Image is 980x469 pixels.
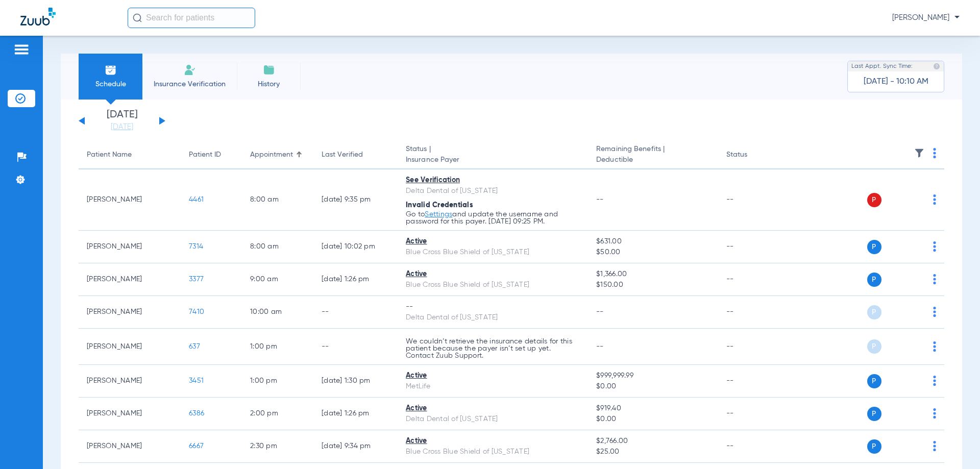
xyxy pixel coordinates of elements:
span: P [867,407,881,421]
td: [PERSON_NAME] [79,329,181,365]
td: [DATE] 1:26 PM [313,398,398,430]
img: last sync help info [933,63,940,70]
input: Search for patients [128,8,255,28]
div: Last Verified [322,150,389,160]
div: Delta Dental of [US_STATE] [406,414,580,425]
span: $25.00 [596,447,709,457]
td: 1:00 PM [242,329,313,365]
img: Schedule [105,64,117,76]
span: $50.00 [596,247,709,258]
div: Patient Name [87,150,132,160]
span: Insurance Verification [150,79,229,89]
span: -- [596,343,604,350]
span: $0.00 [596,414,709,425]
td: -- [718,329,787,365]
div: Patient ID [189,150,221,160]
span: P [867,339,881,354]
td: -- [718,263,787,296]
img: group-dot-blue.svg [933,274,936,284]
span: P [867,374,881,388]
span: $999,999.99 [596,371,709,381]
span: 6386 [189,410,204,417]
td: -- [718,398,787,430]
span: P [867,305,881,319]
div: Delta Dental of [US_STATE] [406,186,580,196]
div: Blue Cross Blue Shield of [US_STATE] [406,447,580,457]
td: [DATE] 10:02 PM [313,231,398,263]
img: Manual Insurance Verification [184,64,196,76]
td: -- [718,169,787,231]
div: Patient Name [87,150,173,160]
span: Schedule [86,79,135,89]
img: group-dot-blue.svg [933,148,936,158]
span: P [867,193,881,207]
span: -- [596,196,604,203]
span: $0.00 [596,381,709,392]
div: Appointment [250,150,305,160]
td: 10:00 AM [242,296,313,329]
td: 2:00 PM [242,398,313,430]
th: Status [718,141,787,169]
img: Zuub Logo [20,8,56,26]
span: P [867,273,881,287]
span: Insurance Payer [406,155,580,165]
span: History [244,79,293,89]
td: [PERSON_NAME] [79,169,181,231]
span: P [867,240,881,254]
td: [DATE] 9:34 PM [313,430,398,463]
span: -- [596,308,604,315]
a: Settings [425,211,452,218]
div: Active [406,236,580,247]
td: -- [718,430,787,463]
img: History [263,64,275,76]
td: [DATE] 9:35 PM [313,169,398,231]
span: 7410 [189,308,204,315]
span: $150.00 [596,280,709,290]
a: [DATE] [91,122,153,132]
span: 3377 [189,276,204,283]
td: [PERSON_NAME] [79,296,181,329]
span: $919.40 [596,403,709,414]
td: -- [718,231,787,263]
span: 7314 [189,243,203,250]
img: group-dot-blue.svg [933,241,936,252]
td: 9:00 AM [242,263,313,296]
img: group-dot-blue.svg [933,408,936,418]
div: Blue Cross Blue Shield of [US_STATE] [406,280,580,290]
div: Active [406,269,580,280]
td: -- [313,329,398,365]
img: group-dot-blue.svg [933,341,936,352]
div: Active [406,403,580,414]
td: [PERSON_NAME] [79,365,181,398]
td: 1:00 PM [242,365,313,398]
td: [PERSON_NAME] [79,430,181,463]
span: Last Appt. Sync Time: [851,61,913,71]
span: Deductible [596,155,709,165]
div: Appointment [250,150,293,160]
img: group-dot-blue.svg [933,194,936,205]
div: Patient ID [189,150,234,160]
td: -- [718,365,787,398]
span: [PERSON_NAME] [892,13,960,23]
td: [DATE] 1:30 PM [313,365,398,398]
td: 8:00 AM [242,231,313,263]
th: Status | [398,141,588,169]
img: group-dot-blue.svg [933,376,936,386]
span: 637 [189,343,200,350]
span: $2,766.00 [596,436,709,447]
span: [DATE] - 10:10 AM [864,77,928,87]
div: Blue Cross Blue Shield of [US_STATE] [406,247,580,258]
div: Delta Dental of [US_STATE] [406,312,580,323]
li: [DATE] [91,110,153,132]
div: -- [406,302,580,312]
img: Search Icon [133,13,142,22]
td: [PERSON_NAME] [79,231,181,263]
span: $1,366.00 [596,269,709,280]
iframe: Chat Widget [929,420,980,469]
img: filter.svg [914,148,924,158]
span: 3451 [189,377,204,384]
p: Go to and update the username and password for this payer. [DATE] 09:25 PM. [406,211,580,225]
span: P [867,439,881,454]
img: group-dot-blue.svg [933,307,936,317]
